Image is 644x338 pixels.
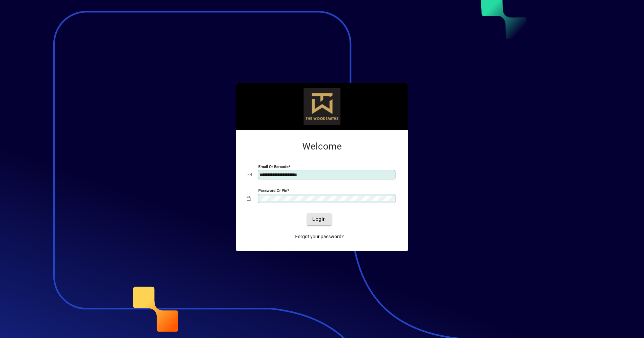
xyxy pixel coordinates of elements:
[247,141,397,152] h2: Welcome
[295,233,344,240] span: Forgot your password?
[292,231,346,243] a: Forgot your password?
[307,213,331,225] button: Login
[258,164,288,169] mat-label: Email or Barcode
[312,216,326,223] span: Login
[258,188,287,193] mat-label: Password or Pin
